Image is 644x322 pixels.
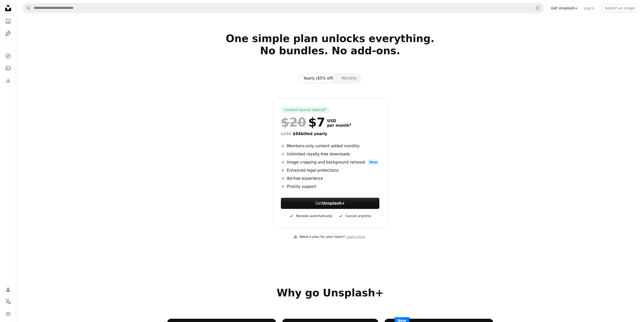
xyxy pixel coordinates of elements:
span: USD [327,119,352,123]
span: $240 [281,132,291,136]
div: Cancel anytime [338,213,371,219]
a: Log in / Sign up [3,284,13,295]
a: Photos [3,16,13,26]
button: Menu [3,309,13,319]
button: Monthly [338,74,361,83]
a: Illustrations [3,28,13,39]
li: Image cropping and background removal [281,159,379,165]
div: Limited Launch Special [281,106,330,114]
sup: 2 [349,123,352,126]
div: $7 [281,116,325,129]
div: Need a plan for your team? [294,234,345,240]
a: 1 [324,108,328,113]
a: Collections [3,63,13,73]
a: Home — Unsplash [3,3,13,14]
h2: One simple plan unlocks everything. No bundles. No add-ons. [167,32,493,69]
a: Get Unsplash+ [548,4,581,12]
button: Yearly (65% off) [299,74,338,83]
span: per month [327,123,352,128]
li: Members-only content added monthly [281,143,379,149]
button: Visual search [532,3,544,13]
form: Find visuals sitewide [22,3,544,13]
a: 2 [348,123,353,128]
li: Ad-free experience [281,175,379,182]
li: Unlimited royalty-free downloads [281,151,379,157]
button: Search Unsplash [23,3,31,13]
h2: Why go Unsplash+ [167,287,493,299]
li: Priority support [281,184,379,190]
a: Learn more [345,233,367,241]
strong: Unsplash+ [322,201,345,206]
sup: 1 [325,107,327,110]
span: New [367,159,379,165]
span: $20 [281,116,306,129]
a: Log in [581,4,597,12]
li: Enhanced legal protections [281,167,379,173]
a: Explore [3,51,13,61]
div: Renews automatically [289,213,332,219]
button: Submit an image [601,4,638,12]
a: Download History [3,75,13,85]
button: Language [3,297,13,307]
button: GetUnsplash+ [281,198,379,209]
div: $84 billed yearly [281,131,379,137]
